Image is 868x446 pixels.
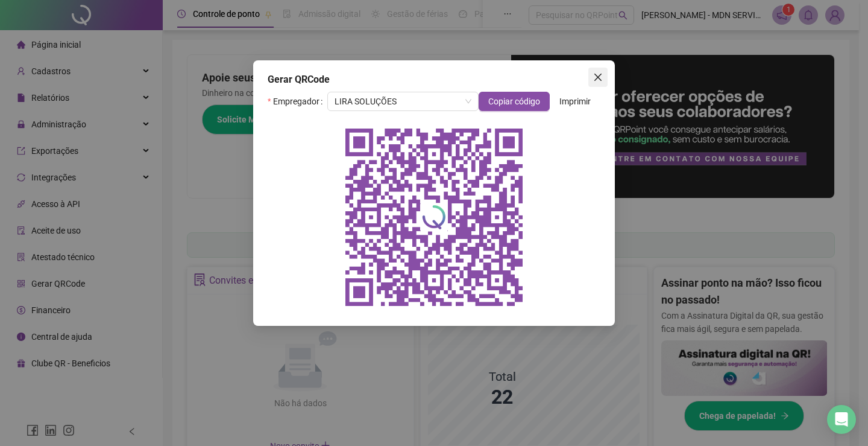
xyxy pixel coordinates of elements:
[550,92,600,111] button: Imprimir
[488,95,540,108] span: Copiar código
[479,92,550,111] button: Copiar código
[588,68,608,87] button: Close
[593,72,603,82] span: close
[268,92,327,111] label: Empregador
[335,92,471,110] span: LIRA SOLUÇÕES
[559,95,591,108] span: Imprimir
[827,405,856,434] div: Open Intercom Messenger
[338,121,530,314] img: qrcode do empregador
[268,72,600,87] div: Gerar QRCode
